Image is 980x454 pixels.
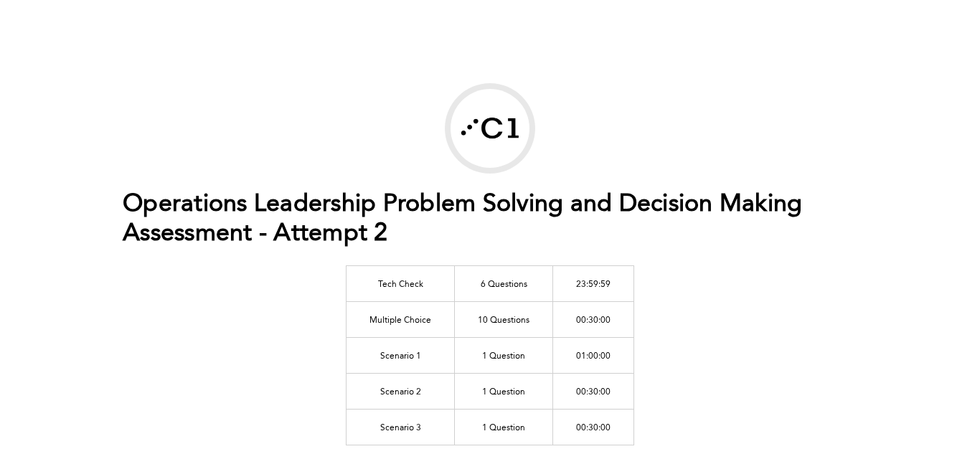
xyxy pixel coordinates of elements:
td: 1 Question [455,373,553,409]
td: 6 Questions [455,265,553,301]
h1: Operations Leadership Problem Solving and Decision Making Assessment - Attempt 2 [123,190,857,249]
td: 1 Question [455,337,553,373]
img: Correlation One [451,89,529,168]
td: 00:30:00 [553,373,634,409]
td: 00:30:00 [553,301,634,337]
td: Scenario 2 [347,373,455,409]
td: 1 Question [455,409,553,445]
td: 00:30:00 [553,409,634,445]
td: 01:00:00 [553,337,634,373]
td: Scenario 3 [347,409,455,445]
td: Tech Check [347,265,455,301]
td: Scenario 1 [347,337,455,373]
td: 23:59:59 [553,265,634,301]
td: 10 Questions [455,301,553,337]
td: Multiple Choice [347,301,455,337]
